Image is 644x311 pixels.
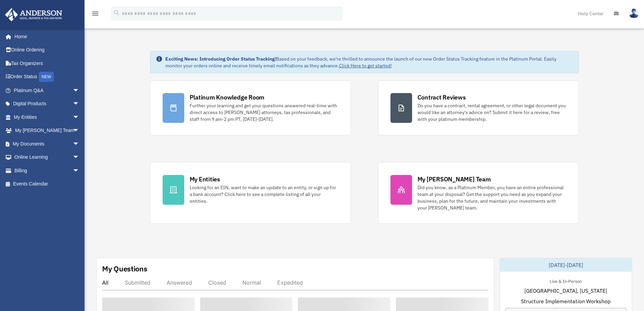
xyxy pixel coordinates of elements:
a: My [PERSON_NAME] Team Did you know, as a Platinum Member, you have an entire professional team at... [378,162,579,224]
a: Platinum Knowledge Room Further your learning and get your questions answered real-time with dire... [150,81,351,135]
span: arrow_drop_down [73,110,86,124]
a: Events Calendar [5,177,90,191]
div: My Questions [102,264,147,274]
span: arrow_drop_down [73,151,86,164]
a: Home [5,30,86,43]
i: search [113,9,120,17]
span: arrow_drop_down [73,124,86,138]
div: Based on your feedback, we're thrilled to announce the launch of our new Order Status Tracking fe... [165,55,573,69]
a: My Entitiesarrow_drop_down [5,110,90,124]
div: My [PERSON_NAME] Team [418,175,491,183]
div: Normal [242,279,261,286]
a: Click Here to get started! [339,63,392,69]
a: My [PERSON_NAME] Teamarrow_drop_down [5,124,90,137]
div: Submitted [125,279,150,286]
strong: Exciting News: Introducing Order Status Tracking! [165,56,276,62]
div: Live & In-Person [544,277,587,284]
a: Tax Organizers [5,57,90,70]
div: Further your learning and get your questions answered real-time with direct access to [PERSON_NAM... [190,102,338,123]
span: arrow_drop_down [73,137,86,151]
div: Answered [167,279,192,286]
div: [DATE]-[DATE] [500,258,632,272]
img: Anderson Advisors Platinum Portal [3,8,64,21]
img: User Pic [629,8,639,18]
div: Expedited [277,279,303,286]
span: arrow_drop_down [73,97,86,111]
a: Online Learningarrow_drop_down [5,151,90,164]
div: NEW [39,72,54,82]
div: Contract Reviews [418,93,466,102]
a: My Documentsarrow_drop_down [5,137,90,151]
span: arrow_drop_down [73,84,86,97]
a: My Entities Looking for an EIN, want to make an update to an entity, or sign up for a bank accoun... [150,162,351,224]
div: Do you have a contract, rental agreement, or other legal document you would like an attorney's ad... [418,102,566,123]
div: Did you know, as a Platinum Member, you have an entire professional team at your disposal? Get th... [418,184,566,211]
div: All [102,279,109,286]
i: menu [91,9,99,18]
a: menu [91,12,99,18]
a: Billingarrow_drop_down [5,164,90,177]
div: Platinum Knowledge Room [190,93,265,102]
a: Online Ordering [5,43,90,57]
span: arrow_drop_down [73,164,86,178]
div: My Entities [190,175,220,183]
a: Digital Productsarrow_drop_down [5,97,90,111]
a: Contract Reviews Do you have a contract, rental agreement, or other legal document you would like... [378,81,579,135]
div: Looking for an EIN, want to make an update to an entity, or sign up for a bank account? Click her... [190,184,338,204]
a: Platinum Q&Aarrow_drop_down [5,84,90,97]
div: Closed [208,279,226,286]
span: [GEOGRAPHIC_DATA], [US_STATE] [524,287,607,295]
span: Structure Implementation Workshop [521,297,611,305]
a: Order StatusNEW [5,70,90,84]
